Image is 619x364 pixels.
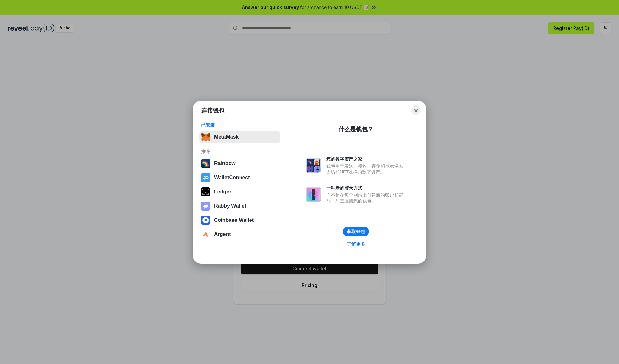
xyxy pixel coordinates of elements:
[199,171,280,184] button: WalletConnect
[199,157,280,170] button: Rainbow
[199,214,280,227] button: Coinbase Wallet
[347,229,365,234] div: 获取钱包
[347,241,365,247] div: 了解更多
[214,161,236,166] div: Rainbow
[201,230,210,239] img: svg+xml,%3Csvg%20width%3D%2228%22%20height%3D%2228%22%20viewBox%3D%220%200%2028%2028%22%20fill%3D...
[306,158,321,173] img: svg+xml,%3Csvg%20xmlns%3D%22http%3A%2F%2Fwww.w3.org%2F2000%2Fsvg%22%20fill%3D%22none%22%20viewBox...
[214,231,231,237] div: Argent
[214,217,254,223] div: Coinbase Wallet
[199,131,280,143] button: MetaMask
[201,202,210,211] img: svg+xml,%3Csvg%20xmlns%3D%22http%3A%2F%2Fwww.w3.org%2F2000%2Fsvg%22%20fill%3D%22none%22%20viewBox...
[201,122,278,128] div: 已安装
[326,185,406,191] div: 一种新的登录方式
[326,156,406,162] div: 您的数字资产之家
[214,203,246,209] div: Rabby Wallet
[214,189,231,195] div: Ledger
[201,173,210,182] img: svg+xml,%3Csvg%20width%3D%2228%22%20height%3D%2228%22%20viewBox%3D%220%200%2028%2028%22%20fill%3D...
[201,133,210,142] img: svg+xml,%3Csvg%20fill%3D%22none%22%20height%3D%2233%22%20viewBox%3D%220%200%2035%2033%22%20width%...
[199,228,280,241] button: Argent
[214,134,239,140] div: MetaMask
[201,149,278,154] div: 推荐
[339,125,373,133] div: 什么是钱包？
[201,159,210,168] img: svg+xml,%3Csvg%20width%3D%22120%22%20height%3D%22120%22%20viewBox%3D%220%200%20120%20120%22%20fil...
[343,240,369,248] a: 了解更多
[411,106,420,115] button: Close
[199,185,280,198] button: Ledger
[201,187,210,196] img: svg+xml,%3Csvg%20xmlns%3D%22http%3A%2F%2Fwww.w3.org%2F2000%2Fsvg%22%20width%3D%2228%22%20height%3...
[214,175,250,181] div: WalletConnect
[201,216,210,225] img: svg+xml,%3Csvg%20width%3D%2228%22%20height%3D%2228%22%20viewBox%3D%220%200%2028%2028%22%20fill%3D...
[201,107,224,114] h1: 连接钱包
[199,200,280,212] button: Rabby Wallet
[326,163,406,175] div: 钱包用于发送、接收、存储和显示像以太坊和NFT这样的数字资产。
[343,227,369,236] button: 获取钱包
[326,192,406,204] div: 而不是在每个网站上创建新的账户和密码，只需连接您的钱包。
[306,187,321,202] img: svg+xml,%3Csvg%20xmlns%3D%22http%3A%2F%2Fwww.w3.org%2F2000%2Fsvg%22%20fill%3D%22none%22%20viewBox...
